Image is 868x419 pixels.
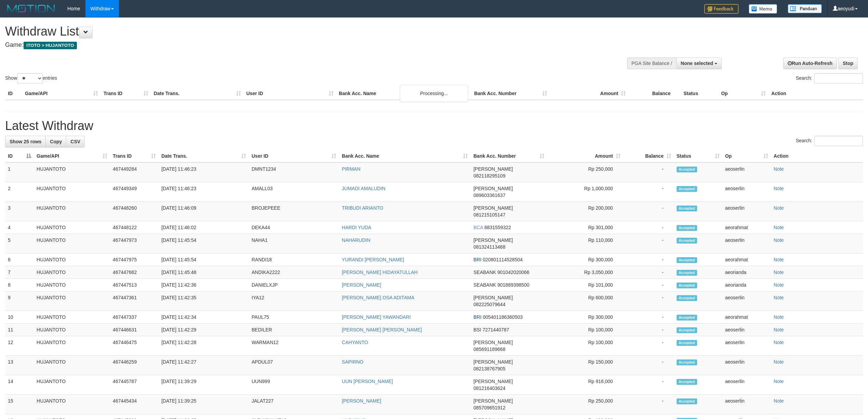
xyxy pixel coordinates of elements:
td: 467447975 [110,253,159,266]
a: TRIBUDI ARIANTO [342,205,383,211]
span: Copy 089603361637 to clipboard [473,193,505,198]
td: - [623,202,674,221]
th: Balance: activate to sort column ascending [623,150,674,162]
td: aeorianda [722,266,771,279]
td: - [623,395,674,414]
td: HUJANTOTO [34,356,110,375]
td: BROJEPEEE [249,202,339,221]
td: HUJANTOTO [34,182,110,202]
a: CSV [66,136,85,147]
td: - [623,356,674,375]
th: Amount [550,87,628,100]
td: 12 [5,336,34,356]
td: ANDIKA2222 [249,266,339,279]
span: [PERSON_NAME] [473,359,513,365]
td: BEDILER [249,324,339,336]
a: UUN [PERSON_NAME] [342,379,393,384]
span: Copy 082138767905 to clipboard [473,366,505,371]
a: Note [774,186,784,191]
span: Copy 7271440787 to clipboard [483,327,509,332]
a: YURANDI [PERSON_NAME] [342,257,404,262]
td: HUJANTOTO [34,162,110,182]
th: Action [769,87,863,100]
td: [DATE] 11:46:23 [159,182,249,202]
td: 467448260 [110,202,159,221]
span: Copy [50,139,62,144]
td: - [623,291,674,311]
span: Copy 901042020066 to clipboard [498,270,529,275]
td: [DATE] 11:39:29 [159,375,249,395]
span: Accepted [677,327,697,333]
img: Feedback.jpg [704,4,738,14]
td: 1 [5,162,34,182]
th: ID [5,87,22,100]
td: [DATE] 11:42:28 [159,336,249,356]
span: Accepted [677,283,697,288]
span: Accepted [677,359,697,365]
span: Accepted [677,225,697,231]
span: Copy 8831559322 to clipboard [484,225,511,230]
span: Accepted [677,340,697,346]
span: [PERSON_NAME] [473,379,513,384]
td: 467447973 [110,234,159,253]
a: Note [774,379,784,384]
td: aeorahmat [722,311,771,324]
td: [DATE] 11:45:54 [159,234,249,253]
td: aeorahmat [722,221,771,234]
a: [PERSON_NAME] HIDAYATULLAH [342,270,418,275]
td: IYA12 [249,291,339,311]
a: Note [774,205,784,211]
td: HUJANTOTO [34,234,110,253]
span: Copy 901889398500 to clipboard [498,282,529,288]
a: Note [774,225,784,230]
td: Rp 1,000,000 [547,182,623,202]
span: [PERSON_NAME] [473,166,513,172]
td: NAHA1 [249,234,339,253]
td: 467449284 [110,162,159,182]
td: aeoserlin [722,395,771,414]
th: Date Trans.: activate to sort column ascending [159,150,249,162]
td: 4 [5,221,34,234]
td: HUJANTOTO [34,291,110,311]
th: Bank Acc. Number [471,87,550,100]
div: PGA Site Balance / [627,57,676,69]
td: Rp 100,000 [547,324,623,336]
td: PAUL75 [249,311,339,324]
a: [PERSON_NAME] [PERSON_NAME] [342,327,422,332]
span: Accepted [677,186,697,192]
td: [DATE] 11:46:02 [159,221,249,234]
td: Rp 301,000 [547,221,623,234]
td: DMNT1234 [249,162,339,182]
td: DEKA44 [249,221,339,234]
a: Note [774,282,784,288]
td: Rp 3,050,000 [547,266,623,279]
a: [PERSON_NAME] YAWANDARI [342,314,410,320]
a: Note [774,340,784,345]
td: 15 [5,395,34,414]
td: - [623,324,674,336]
td: 7 [5,266,34,279]
span: [PERSON_NAME] [473,340,513,345]
input: Search: [814,73,863,83]
td: HUJANTOTO [34,375,110,395]
td: - [623,266,674,279]
td: HUJANTOTO [34,253,110,266]
button: None selected [676,57,722,69]
span: SEABANK [473,270,496,275]
td: APDUL07 [249,356,339,375]
span: Copy 020801114528504 to clipboard [483,257,523,262]
span: BRI [473,314,481,320]
span: Accepted [677,167,697,172]
td: 467445434 [110,395,159,414]
span: Accepted [677,315,697,320]
td: - [623,336,674,356]
h1: Withdraw List [5,25,572,38]
a: Note [774,314,784,320]
td: 8 [5,279,34,291]
span: Copy 082118295109 to clipboard [473,173,505,179]
a: SAPIRNO [342,359,363,365]
span: Copy 081215105147 to clipboard [473,212,505,218]
h1: Latest Withdraw [5,119,863,133]
td: 10 [5,311,34,324]
td: [DATE] 11:42:34 [159,311,249,324]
